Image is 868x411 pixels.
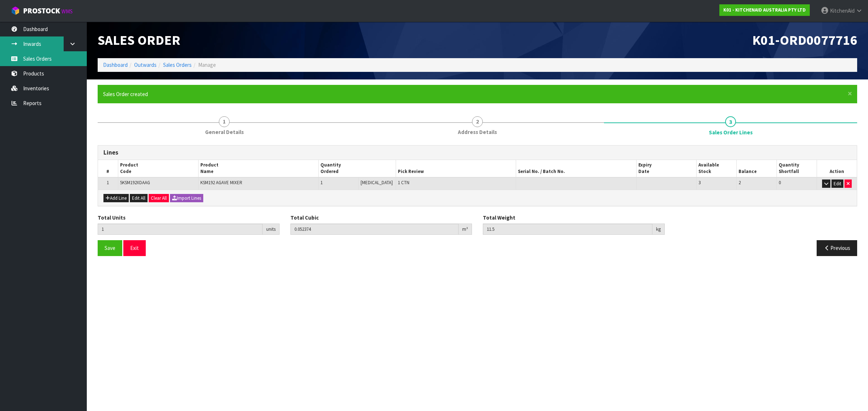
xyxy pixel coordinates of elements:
[779,179,781,186] span: 0
[636,160,696,177] th: Expiry Date
[320,179,323,186] span: 1
[652,224,665,235] div: kg
[398,179,409,186] span: 1 CTN
[319,160,396,177] th: Quantity Ordered
[483,214,515,221] label: Total Weight
[61,8,73,15] small: WMS
[134,61,157,68] a: Outwards
[752,31,857,48] span: K01-ORD0077716
[817,160,857,177] th: Action
[130,194,148,203] button: Edit All
[123,240,146,256] button: Exit
[723,7,806,13] strong: K01 - KITCHENAID AUSTRALIA PTY LTD
[11,6,20,15] img: cube-alt.png
[725,116,736,127] span: 3
[103,149,851,156] h3: Lines
[290,224,459,235] input: Total Cubic
[698,179,701,186] span: 3
[459,224,472,235] div: m³
[98,31,180,48] span: Sales Order
[198,61,216,68] span: Manage
[98,240,122,256] button: Save
[120,179,150,186] span: 5KSM192XDAAG
[396,160,516,177] th: Pick Review
[170,194,203,203] button: Import Lines
[831,179,843,188] button: Edit
[736,160,776,177] th: Balance
[198,160,319,177] th: Product Name
[290,214,319,221] label: Total Cubic
[103,61,128,68] a: Dashboard
[458,128,497,136] span: Address Details
[103,194,129,203] button: Add Line
[107,179,109,186] span: 1
[98,224,263,235] input: Total Units
[739,179,741,186] span: 2
[98,214,125,221] label: Total Units
[219,116,230,127] span: 1
[98,140,857,261] span: Sales Order Lines
[516,160,637,177] th: Serial No. / Batch No.
[105,245,115,251] span: Save
[163,61,192,68] a: Sales Orders
[205,128,244,136] span: General Details
[776,160,817,177] th: Quantity Shortfall
[149,194,169,203] button: Clear All
[103,91,148,98] span: Sales Order created
[200,179,242,186] span: KSM192 AGAVE MIXER
[817,240,857,256] button: Previous
[830,7,855,14] span: KitchenAid
[697,160,737,177] th: Available Stock
[118,160,198,177] th: Product Code
[361,179,393,186] span: [MEDICAL_DATA]
[709,129,753,136] span: Sales Order Lines
[472,116,483,127] span: 2
[98,160,118,177] th: #
[848,88,852,99] span: ×
[263,224,280,235] div: units
[23,6,60,16] span: ProStock
[483,224,652,235] input: Total Weight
